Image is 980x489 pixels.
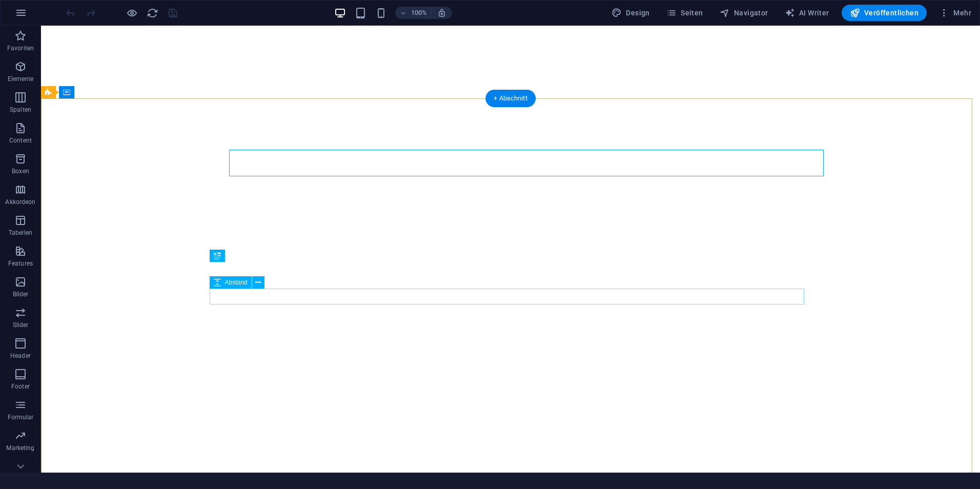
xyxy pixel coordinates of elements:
p: Elemente [8,75,34,83]
button: Design [607,5,654,21]
p: Content [9,136,32,145]
button: Seiten [662,5,707,21]
p: Favoriten [7,44,34,52]
h6: 100% [411,7,427,19]
span: AI Writer [785,8,829,18]
span: Mehr [939,8,971,18]
p: Formular [8,413,34,421]
p: Boxen [12,167,29,175]
button: Mehr [935,5,975,21]
button: Navigator [716,5,772,21]
button: Veröffentlichen [842,5,927,21]
p: Akkordeon [5,198,35,206]
div: + Abschnitt [485,90,536,107]
button: 100% [395,7,432,19]
button: AI Writer [781,5,833,21]
span: Abstand [225,279,248,286]
p: Header [10,352,31,360]
span: Veröffentlichen [850,8,918,18]
p: Marketing [6,444,34,452]
button: Klicke hier, um den Vorschau-Modus zu verlassen [126,7,138,19]
p: Features [8,259,33,268]
p: Spalten [10,106,31,114]
i: Seite neu laden [147,7,158,19]
p: Slider [13,321,29,329]
span: Seiten [666,8,703,18]
div: Design (Strg+Alt+Y) [607,5,654,21]
p: Bilder [13,290,29,298]
p: Tabellen [9,229,32,237]
span: Navigator [720,8,768,18]
p: Footer [11,382,30,391]
button: reload [146,7,158,19]
i: Bei Größenänderung Zoomstufe automatisch an das gewählte Gerät anpassen. [437,8,446,17]
span: Design [611,8,650,18]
